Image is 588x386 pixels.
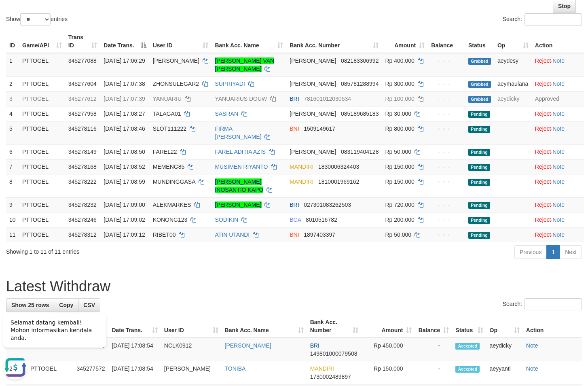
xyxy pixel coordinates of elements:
[6,53,19,76] td: 1
[153,201,191,208] span: ALEKMARKES
[215,57,274,72] a: [PERSON_NAME] VAN [PERSON_NAME]
[68,57,97,64] span: 345277088
[161,315,222,338] th: User ID: activate to sort column ascending
[104,110,145,117] span: [DATE] 17:08:27
[290,178,313,185] span: MANDIRI
[415,361,452,384] td: -
[215,178,263,193] a: [PERSON_NAME] INOSANTIO KAPO
[290,95,299,102] span: BRI
[535,231,551,238] a: Reject
[153,110,181,117] span: TALAGA01
[532,174,584,197] td: ·
[494,53,532,76] td: aeydesy
[552,201,565,208] a: Note
[290,125,299,132] span: BNI
[304,231,335,238] span: Copy 1897403397 to clipboard
[215,81,245,87] a: SUPRIYADI
[552,163,565,170] a: Note
[552,216,565,223] a: Note
[19,212,65,227] td: PTTOGEL
[431,57,462,65] div: - - -
[431,231,462,239] div: - - -
[215,231,250,238] a: ATIN UTANDI
[215,95,267,102] a: YANUARIUS DOUW
[153,148,177,155] span: FAREL22
[108,315,161,338] th: Date Trans.: activate to sort column ascending
[310,342,319,349] span: BRI
[455,343,480,350] span: Accepted
[6,227,19,242] td: 11
[100,30,149,53] th: Date Trans.: activate to sort column descending
[468,96,491,103] span: Grabbed
[212,30,286,53] th: Bank Acc. Name: activate to sort column ascending
[494,30,532,53] th: Op: activate to sort column ascending
[552,81,565,87] a: Note
[552,178,565,185] a: Note
[415,338,452,361] td: -
[54,298,78,312] a: Copy
[532,30,584,53] th: Action
[68,231,97,238] span: 345278312
[310,350,357,357] span: Copy 149801000079508 to clipboard
[532,76,584,91] td: ·
[6,121,19,144] td: 5
[304,95,351,102] span: Copy 781601012030534 to clipboard
[290,148,336,155] span: [PERSON_NAME]
[385,95,414,102] span: Rp 100.000
[6,197,19,212] td: 9
[552,57,565,64] a: Note
[532,197,584,212] td: ·
[362,315,415,338] th: Amount: activate to sort column ascending
[532,106,584,121] td: ·
[532,144,584,159] td: ·
[153,216,188,223] span: KONONG123
[415,315,452,338] th: Balance: activate to sort column ascending
[535,201,551,208] a: Reject
[431,148,462,156] div: - - -
[468,58,491,65] span: Grabbed
[19,144,65,159] td: PTTOGEL
[468,126,490,133] span: Pending
[431,163,462,171] div: - - -
[431,178,462,186] div: - - -
[19,197,65,212] td: PTTOGEL
[503,298,582,310] label: Search:
[523,315,582,338] th: Action
[290,163,313,170] span: MANDIRI
[104,231,145,238] span: [DATE] 17:09:12
[161,361,222,384] td: [PERSON_NAME]
[385,178,414,185] span: Rp 150.000
[68,201,97,208] span: 345278232
[486,361,523,384] td: aeyyanti
[385,148,411,155] span: Rp 50.000
[6,212,19,227] td: 10
[6,159,19,174] td: 7
[535,178,551,185] a: Reject
[19,53,65,76] td: PTTOGEL
[6,144,19,159] td: 6
[535,216,551,223] a: Reject
[310,365,334,372] span: MANDIRI
[535,110,551,117] a: Reject
[19,227,65,242] td: PTTOGEL
[341,57,379,64] span: Copy 082183306992 to clipboard
[6,106,19,121] td: 4
[6,298,54,312] a: Show 25 rows
[532,121,584,144] td: ·
[546,245,560,259] a: 1
[104,163,145,170] span: [DATE] 17:08:52
[455,366,480,373] span: Accepted
[20,13,51,25] select: Showentries
[535,163,551,170] a: Reject
[452,315,486,338] th: Status: activate to sort column ascending
[310,373,351,380] span: Copy 1730002489897 to clipboard
[535,148,551,155] a: Reject
[153,163,185,170] span: MEMENG85
[104,125,145,132] span: [DATE] 17:08:46
[307,315,362,338] th: Bank Acc. Number: activate to sort column ascending
[19,159,65,174] td: PTTOGEL
[465,30,494,53] th: Status
[486,338,523,361] td: aeydicky
[104,216,145,223] span: [DATE] 17:09:02
[552,110,565,117] a: Note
